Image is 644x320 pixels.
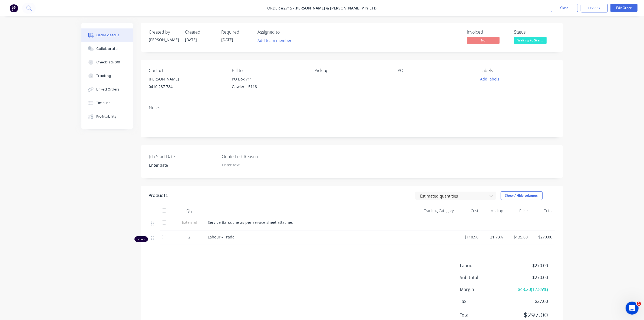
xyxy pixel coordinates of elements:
span: 21.73% [483,234,503,240]
div: Cost [456,205,481,216]
button: Collaborate [81,42,133,56]
div: [PERSON_NAME] [149,75,223,83]
img: Factory [10,4,18,12]
div: Total [530,205,554,216]
span: Sub total [460,274,508,281]
button: Waiting to Star... [514,37,547,45]
button: Add labels [477,75,502,83]
span: No [467,37,500,44]
div: Invoiced [467,30,508,35]
div: Qty [173,205,206,216]
div: PO Box 711 [232,75,306,83]
div: Status [514,30,555,35]
span: [DATE] [222,37,233,42]
div: Tracking [96,73,111,78]
span: External [176,219,204,225]
span: Service Barouche as per service sheet attached. [208,220,295,225]
div: Checklists 0/0 [96,60,120,65]
button: Close [551,4,578,12]
input: Enter date [145,161,213,169]
span: Margin [460,286,508,293]
span: Total [460,312,508,318]
button: Add team member [258,37,295,44]
div: Price [505,205,530,216]
div: Labour [134,236,148,242]
label: Quote Lost Reason [222,153,289,160]
button: Linked Orders [81,83,133,96]
span: $270.00 [508,274,548,281]
button: Profitability [81,110,133,123]
div: Markup [481,205,505,216]
div: Created by [149,30,179,35]
div: Pick up [315,68,389,73]
button: Edit Order [610,4,638,12]
div: [PERSON_NAME] [149,37,179,43]
span: $270.00 [508,262,548,269]
div: PO [398,68,472,73]
span: 1 [637,302,641,306]
span: Labour - Trade [208,234,235,240]
div: Profitability [96,114,117,119]
span: Order #2715 - [267,6,295,11]
div: Tracking Category [395,205,456,216]
span: $48.20 ( 17.85 %) [508,286,548,293]
div: 0410 287 784 [149,83,223,90]
div: Collaborate [96,46,118,51]
div: Order details [96,33,119,38]
span: $135.00 [507,234,528,240]
div: Contact [149,68,223,73]
div: Gawler, , 5118 [232,83,306,90]
span: $297.00 [508,310,548,320]
span: Tax [460,298,508,305]
span: Labour [460,262,508,269]
button: Options [581,4,608,12]
button: Order details [81,28,133,42]
span: [DATE] [185,37,197,42]
div: Products [149,192,168,199]
span: Waiting to Star... [514,37,547,44]
div: Notes [149,105,555,110]
span: 2 [189,234,191,240]
span: $110.90 [458,234,478,240]
div: PO Box 711Gawler, , 5118 [232,75,306,93]
div: Bill to [232,68,306,73]
button: Add team member [255,37,294,44]
div: Linked Orders [96,87,120,92]
button: Timeline [81,96,133,110]
div: Labels [480,68,554,73]
button: Tracking [81,69,133,83]
div: Created [185,30,215,35]
iframe: Intercom live chat [626,302,639,315]
span: $270.00 [532,234,552,240]
div: [PERSON_NAME]0410 287 784 [149,75,223,93]
a: [PERSON_NAME] & [PERSON_NAME] Pty Ltd [295,6,377,11]
div: Required [222,30,251,35]
button: Checklists 0/0 [81,56,133,69]
div: Assigned to [258,30,312,35]
button: Show / Hide columns [501,191,543,200]
div: Timeline [96,101,111,105]
span: $27.00 [508,298,548,305]
label: Job Start Date [149,153,217,160]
